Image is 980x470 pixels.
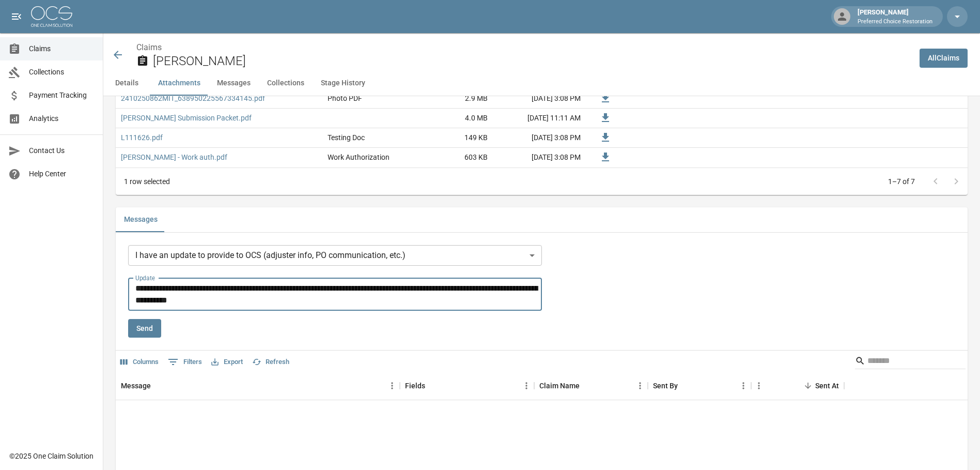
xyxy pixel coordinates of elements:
span: Contact Us [29,145,95,156]
div: anchor tabs [103,71,980,96]
div: 2.9 MB [415,89,493,109]
div: 603 KB [415,148,493,168]
img: ocs-logo-white-transparent.png [31,6,72,27]
div: 4.0 MB [415,109,493,128]
div: Sent By [653,371,678,400]
div: © 2025 One Claim Solution [9,451,94,461]
div: [DATE] 3:08 PM [493,128,586,148]
a: Claims [136,42,162,52]
span: Collections [29,67,95,78]
button: Sort [151,378,165,393]
span: Analytics [29,113,95,124]
div: Fields [405,371,425,400]
div: Work Authorization [328,152,390,162]
button: Menu [736,378,751,393]
div: [DATE] 11:11 AM [493,109,586,128]
button: Menu [751,378,767,393]
button: Select columns [118,354,161,370]
button: Details [103,71,150,96]
label: Update [135,274,155,282]
div: 1 row selected [124,176,170,187]
div: Claim Name [534,371,648,400]
h2: [PERSON_NAME] [153,54,911,69]
div: Sent At [751,371,844,400]
button: Refresh [250,354,292,370]
p: 1–7 of 7 [888,176,915,187]
button: Sort [425,378,440,393]
a: AllClaims [920,49,968,68]
div: [PERSON_NAME] [853,7,937,26]
button: Send [128,319,161,338]
button: Show filters [165,354,205,370]
a: L111626.pdf [121,132,163,143]
nav: breadcrumb [136,41,911,54]
button: Sort [678,378,692,393]
button: Attachments [150,71,209,96]
div: Testing Doc [328,132,365,143]
div: [DATE] 3:08 PM [493,89,586,109]
button: Menu [384,378,400,393]
div: Photo PDF [328,93,362,103]
p: Preferred Choice Restoration [858,18,932,26]
div: related-list tabs [116,207,968,232]
a: [PERSON_NAME] Submission Packet.pdf [121,113,252,123]
button: Menu [632,378,648,393]
a: [PERSON_NAME] - Work auth.pdf [121,152,227,162]
div: Search [855,353,966,371]
button: Export [209,354,245,370]
button: Sort [580,378,594,393]
div: I have an update to provide to OCS (adjuster info, PO communication, etc.) [128,245,542,266]
button: Stage History [313,71,374,96]
span: Payment Tracking [29,90,95,101]
div: Message [116,371,400,400]
a: 2410250862MIT_638950225567334145.pdf [121,93,265,103]
button: Collections [259,71,313,96]
button: Messages [116,207,166,232]
div: [DATE] 3:08 PM [493,148,586,168]
span: Help Center [29,169,95,179]
div: Sent By [648,371,751,400]
button: Messages [209,71,259,96]
button: Sort [801,378,815,393]
div: Claim Name [539,371,580,400]
span: Claims [29,43,95,54]
div: Message [121,371,151,400]
div: Fields [400,371,534,400]
div: 149 KB [415,128,493,148]
div: Sent At [815,371,839,400]
button: Menu [519,378,534,393]
button: open drawer [6,6,27,27]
